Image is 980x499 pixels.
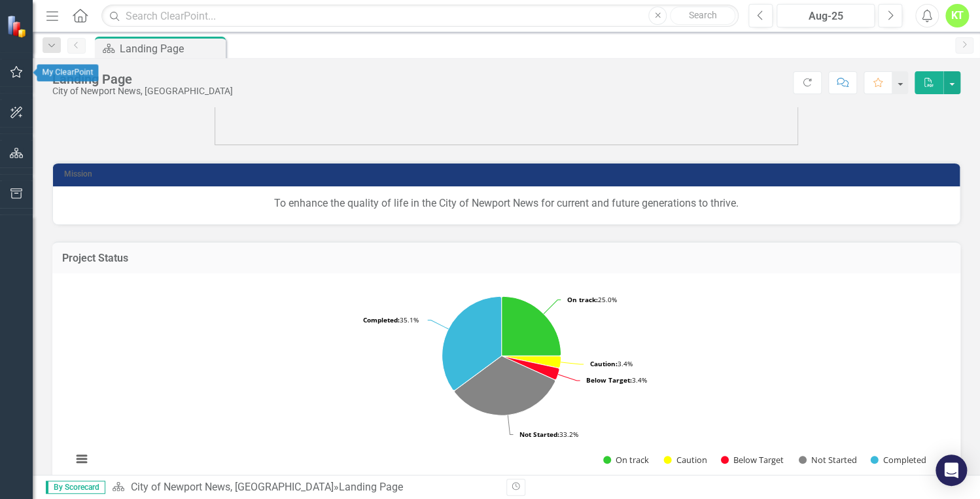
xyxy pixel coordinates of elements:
[363,315,419,324] text: 35.1%
[64,170,953,179] h3: Mission
[586,375,632,385] tspan: Below Target:
[721,454,784,466] button: Show Below Target
[777,4,875,27] button: Aug-25
[120,41,222,57] div: Landing Page
[46,481,105,494] span: By Scorecard
[101,5,739,27] input: Search ClearPoint...
[338,481,402,493] div: Landing Page
[66,196,947,211] p: To enhance the quality of life in the City of Newport News for current and future generations to ...
[65,283,937,479] svg: Interactive chart
[37,64,99,81] div: My ClearPoint
[65,283,947,479] div: Chart. Highcharts interactive chart.
[52,72,233,86] div: Landing Page
[567,295,617,304] text: 25.0%
[519,430,578,439] text: 33.2%
[501,296,561,356] path: On track, 52.
[689,10,717,20] span: Search
[663,454,706,466] button: Show Caution
[363,315,400,324] tspan: Completed:
[781,9,870,24] div: Aug-25
[112,480,497,495] div: »
[62,252,951,264] h3: Project Status
[73,450,91,468] button: View chart menu, Chart
[567,295,598,304] tspan: On track:
[590,359,618,368] tspan: Caution:
[130,481,333,493] a: City of Newport News, [GEOGRAPHIC_DATA]
[52,86,233,96] div: City of Newport News, [GEOGRAPHIC_DATA]
[6,14,30,38] img: ClearPoint Strategy
[799,454,856,466] button: Show Not Started
[502,356,559,379] path: Below Target, 7.
[519,430,559,439] tspan: Not Started:
[936,455,967,486] div: Open Intercom Messenger
[454,356,555,415] path: Not Started, 69.
[603,454,649,466] button: Show On track
[586,375,647,385] text: 3.4%
[590,359,633,368] text: 3.4%
[883,454,926,466] text: Completed
[945,4,969,27] button: KT
[670,7,735,25] button: Search
[870,454,925,466] button: Show Completed
[502,356,561,368] path: Caution, 7.
[442,296,502,390] path: Completed, 73.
